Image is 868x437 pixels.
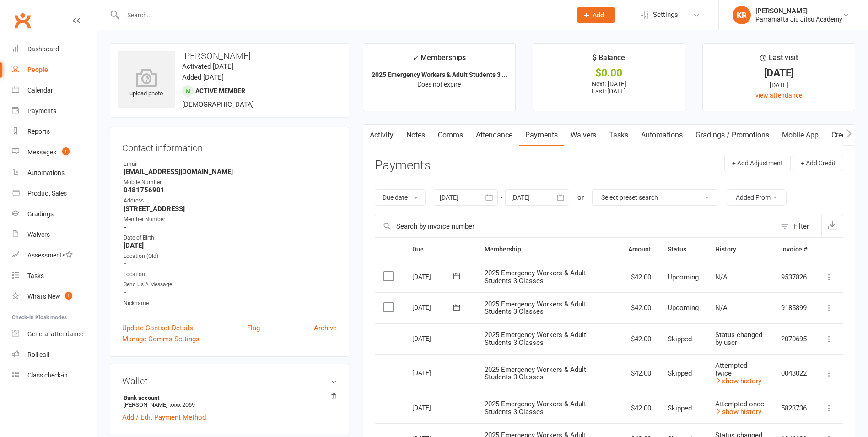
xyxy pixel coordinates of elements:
span: Active member [195,87,245,94]
h3: Wallet [122,376,337,386]
a: Waivers [12,224,97,245]
td: 9537826 [773,262,815,293]
strong: 2025 Emergency Workers & Adult Students 3 ... [372,71,507,78]
div: Dashboard [27,45,59,53]
a: Gradings / Promotions [689,125,776,146]
a: Automations [12,163,97,183]
a: Assessments [12,245,97,266]
div: $ Balance [593,52,625,68]
button: + Add Adjustment [724,155,791,171]
th: Amount [620,238,659,261]
div: [DATE] [412,331,454,345]
div: Product Sales [27,190,67,197]
a: Calendar [12,80,97,101]
div: [DATE] [412,400,454,415]
span: Attempted twice [715,361,747,377]
span: 2025 Emergency Workers & Adult Students 3 Classes [485,300,586,316]
a: Automations [635,125,689,146]
div: What's New [27,293,60,300]
li: [PERSON_NAME] [122,393,337,410]
a: show history [715,408,761,416]
span: Attempted once [715,400,764,408]
span: 2025 Emergency Workers & Adult Students 3 Classes [485,366,586,382]
a: Roll call [12,344,97,365]
div: Assessments [27,251,73,259]
a: Payments [12,101,97,121]
a: Attendance [469,125,519,146]
th: Due [404,238,476,261]
div: Waivers [27,231,50,238]
div: [DATE] [412,269,454,284]
button: Add [577,7,615,23]
span: 2025 Emergency Workers & Adult Students 3 Classes [485,269,586,285]
a: Tasks [12,266,97,286]
a: Product Sales [12,183,97,204]
a: Class kiosk mode [12,365,97,386]
time: Added [DATE] [182,73,224,82]
h3: Payments [375,158,431,173]
a: Activity [363,125,400,146]
span: Skipped [668,404,692,412]
a: Manage Comms Settings [122,333,199,344]
strong: [EMAIL_ADDRESS][DOMAIN_NAME] [124,168,337,176]
span: Status changed by user [715,331,762,347]
a: Archive [314,322,337,333]
span: Does not expire [417,81,461,88]
div: Email [124,160,337,169]
div: Gradings [27,210,54,218]
h3: Contact information [122,139,337,153]
div: Address [124,197,337,205]
div: [PERSON_NAME] [755,7,842,15]
strong: - [124,260,337,268]
span: Upcoming [668,273,699,281]
div: Automations [27,169,65,176]
strong: [DATE] [124,241,337,250]
a: Messages 1 [12,142,97,163]
td: $42.00 [620,393,659,424]
button: Added From [727,189,787,206]
a: What's New1 [12,286,97,307]
a: view attendance [755,92,802,99]
p: Next: [DATE] Last: [DATE] [541,80,677,95]
div: Messages [27,148,56,156]
th: Status [659,238,707,261]
div: Location (Old) [124,252,337,261]
span: 1 [65,292,72,300]
div: or [577,192,584,203]
td: 5823736 [773,393,815,424]
div: Filter [793,221,809,232]
strong: - [124,289,337,297]
div: Send Us A Message [124,280,337,289]
div: Reports [27,128,50,135]
th: History [707,238,772,261]
span: N/A [715,304,728,312]
strong: 0481756901 [124,186,337,194]
span: [DEMOGRAPHIC_DATA] [182,100,254,109]
span: Upcoming [668,304,699,312]
div: [DATE] [711,80,846,90]
span: 2025 Emergency Workers & Adult Students 3 Classes [485,400,586,416]
span: N/A [715,273,728,281]
th: Invoice # [773,238,815,261]
span: Skipped [668,335,692,343]
a: Notes [400,125,431,146]
td: 2070695 [773,323,815,355]
button: + Add Credit [793,155,843,171]
span: 1 [62,147,70,155]
span: Settings [653,5,678,25]
span: Skipped [668,369,692,377]
span: 2025 Emergency Workers & Adult Students 3 Classes [485,331,586,347]
strong: - [124,307,337,315]
input: Search... [120,9,565,22]
time: Activated [DATE] [182,62,233,71]
a: Clubworx [11,9,34,32]
div: Mobile Number [124,178,337,187]
a: General attendance kiosk mode [12,324,97,344]
button: Due date [375,189,426,206]
a: Update Contact Details [122,322,193,333]
a: Mobile App [776,125,825,146]
div: KR [733,6,751,24]
a: Add / Edit Payment Method [122,412,206,423]
td: $42.00 [620,354,659,393]
div: Member Number [124,215,337,224]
